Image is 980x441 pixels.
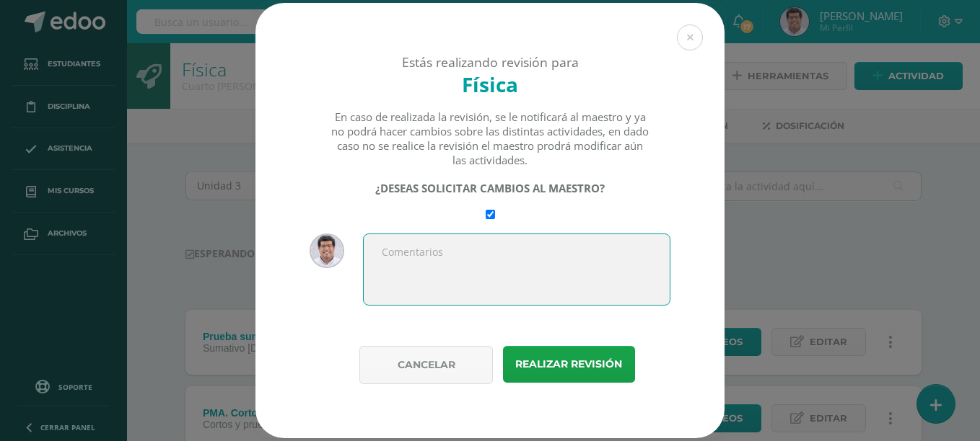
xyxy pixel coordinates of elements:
input: Require changes [486,210,495,219]
div: Estás realizando revisión para [281,53,699,71]
button: Cancelar [359,346,493,384]
button: Realizar revisión [503,346,635,383]
strong: Física [462,71,518,98]
div: En caso de realizada la revisión, se le notificará al maestro y ya no podrá hacer cambios sobre l... [331,110,650,167]
button: Close (Esc) [677,24,703,50]
strong: ¿DESEAS SOLICITAR CAMBIOS AL MAESTRO? [375,181,605,195]
img: 704bf62b5f4888b8706c21623bdacf21.png [310,233,344,268]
